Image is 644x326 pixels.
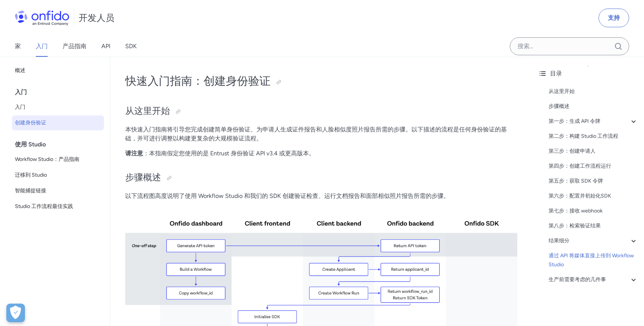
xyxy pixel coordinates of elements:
a: 产品指南 [63,36,86,57]
div: Cookie偏好设置 [6,304,25,322]
font: 以下流程图高度说明了使用 Workflow Studio 和我们的 SDK 创建验证检查、运行文档报告和面部相似照片报告所需的步骤。 [125,192,449,199]
font: 通过 API 将媒体直接上传到 Workflow Studio [549,252,634,268]
a: Workflow Studio：产品指南 [12,152,104,167]
a: 入门 [36,36,48,57]
font: 产品指南 [63,43,86,50]
font: 步骤概述 [125,172,161,183]
a: 入门 [12,100,104,115]
font: 第一步：生成 API 令牌 [549,118,600,124]
font: 家 [15,43,21,50]
a: SDK [125,36,137,57]
font: 开发人员 [79,12,114,23]
a: 从这里开始 [549,87,638,96]
font: Workflow Studio：产品指南 [15,156,79,162]
font: 从这里开始 [125,105,170,116]
a: 迁移到 Studio [12,168,104,183]
font: 生产前需要考虑的几件事 [549,276,606,283]
a: 第三步：创建申请人 [549,147,638,156]
font: 目录 [550,70,562,77]
a: 创建身份验证 [12,115,104,130]
a: API [101,36,110,57]
a: 第一步：生成 API 令牌 [549,117,638,126]
img: Onfido 标志 [15,10,69,25]
font: API [101,43,110,50]
font: 第八步：检索验证结果 [549,223,601,229]
a: 家 [15,36,21,57]
font: 从这里开始 [549,88,575,94]
font: Studio 工作流程最佳实践 [15,203,73,209]
font: 创建身份验证 [15,119,46,126]
a: 第五步：获取 SDK 令牌 [549,177,638,186]
a: 第八步：检索验证结果 [549,221,638,230]
font: 支持 [608,14,620,21]
a: 智能捕捉链接 [12,183,104,198]
input: Onfido 搜索输入字段 [510,37,629,55]
a: 结果细分 [549,236,638,245]
font: SDK [125,43,137,50]
a: 第二步：构建 Studio 工作流程 [549,132,638,141]
font: 快速入门指南：创建身份验证 [125,74,271,88]
button: 打开偏好设置 [6,304,25,322]
a: Studio 工作流程最佳实践 [12,199,104,214]
font: 迁移到 Studio [15,172,47,178]
font: ：本指南假定您使用的是 Entrust 身份验证 API v3.4 或更高版本。 [143,150,315,157]
font: 请注意 [125,150,143,157]
font: 入门 [36,43,48,50]
font: 第四步：创建工作流程运行 [549,163,611,169]
a: 第七步：接收 webhook [549,207,638,215]
a: 支持 [599,9,629,27]
a: 第六步：配置并初始化SDK [549,192,638,201]
font: 步骤概述 [549,103,569,109]
font: 使用 Studio [15,141,46,148]
a: 生产前需要考虑的几件事 [549,275,638,284]
font: 第七步：接收 webhook [549,208,603,214]
a: 步骤概述 [549,102,638,111]
a: 概述 [12,63,104,78]
a: 第四步：创建工作流程运行 [549,162,638,171]
font: 智能捕捉链接 [15,187,46,194]
a: 通过 API 将媒体直接上传到 Workflow Studio [549,251,638,269]
font: 入门 [15,104,25,110]
font: 概述 [15,67,25,74]
font: 第三步：创建申请人 [549,148,596,154]
font: 结果细分 [549,237,569,244]
font: 本快速入门指南将引导您完成创建简单身份验证、为申请人生成证件报告和人脸相似度照片报告所需的步骤。以下描述的流程是任何身份验证的基础，并可进行调整以构建更复杂的大规模验证流程。 [125,126,507,142]
font: 第六步：配置并初始化SDK [549,193,611,199]
font: 第五步：获取 SDK 令牌 [549,178,603,184]
font: 第二步：构建 Studio 工作流程 [549,133,618,139]
font: 入门 [15,89,27,96]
